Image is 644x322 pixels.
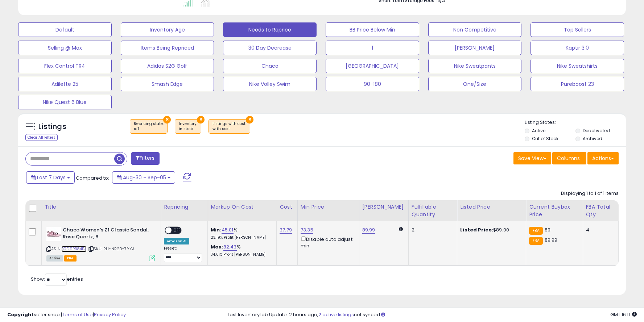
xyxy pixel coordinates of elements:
[428,22,522,37] button: Non Competitive
[46,227,61,241] img: 31wtBjDMB2L._SL40_.jpg
[211,226,222,233] b: Min:
[123,174,166,181] span: Aug-30 - Sep-05
[223,243,237,251] a: 82.43
[164,246,202,262] div: Preset:
[7,311,126,318] div: seller snap | |
[121,77,214,91] button: Smash Edge
[222,226,234,234] a: 45.01
[62,311,93,318] a: Terms of Use
[121,59,214,73] button: Adidas S2G Golf
[46,227,155,260] div: ASIN:
[134,126,164,131] div: off
[460,227,520,233] div: $89.00
[46,255,63,262] span: All listings currently available for purchase on Amazon
[301,226,313,234] a: 73.35
[18,77,112,91] button: Adilette 25
[586,203,615,218] div: FBA Total Qty
[460,226,493,233] b: Listed Price:
[545,226,550,233] span: 89
[179,126,197,131] div: in stock
[531,59,624,73] button: Nike Sweatshirts
[211,227,271,240] div: %
[131,152,159,165] button: Filters
[412,203,454,218] div: Fulfillable Quantity
[64,255,77,262] span: FBA
[246,116,253,124] button: ×
[61,246,87,252] a: B0D9PB84B4
[223,77,317,91] button: Nike Volley Swim
[18,95,112,109] button: Nike Quest 6 Blue
[318,311,354,318] a: 2 active listings
[112,171,175,184] button: Aug-30 - Sep-05
[25,134,58,141] div: Clear All Filters
[45,203,158,211] div: Title
[428,41,522,55] button: [PERSON_NAME]
[545,237,558,243] span: 89.99
[529,237,542,245] small: FBA
[552,152,586,164] button: Columns
[121,41,214,55] button: Items Being Repriced
[18,59,112,73] button: Flex Control TR4
[164,203,205,211] div: Repricing
[280,226,292,234] a: 37.79
[428,77,522,91] button: One/Size
[31,276,83,283] span: Show: entries
[362,226,375,234] a: 89.99
[362,203,405,211] div: [PERSON_NAME]
[7,311,34,318] strong: Copyright
[211,243,223,250] b: Max:
[163,116,171,124] button: ×
[211,235,271,240] p: 23.19% Profit [PERSON_NAME]
[211,252,271,257] p: 34.61% Profit [PERSON_NAME]
[561,190,619,197] div: Displaying 1 to 1 of 1 items
[197,116,205,124] button: ×
[172,227,183,234] span: OFF
[121,22,214,37] button: Inventory Age
[428,59,522,73] button: Nike Sweatpants
[583,135,602,142] label: Archived
[557,155,580,162] span: Columns
[26,171,75,184] button: Last 7 Days
[531,41,624,55] button: Kaptir 3.0
[211,203,273,211] div: Markup on Cost
[223,59,317,73] button: Chaco
[326,22,419,37] button: BB Price Below Min
[208,200,277,221] th: The percentage added to the cost of goods (COGS) that forms the calculator for Min & Max prices.
[164,238,189,244] div: Amazon AI
[460,203,523,211] div: Listed Price
[583,127,610,134] label: Deactivated
[412,227,452,233] div: 2
[529,203,579,218] div: Current Buybox Price
[513,152,551,164] button: Save View
[326,59,419,73] button: [GEOGRAPHIC_DATA]
[326,41,419,55] button: 1
[531,22,624,37] button: Top Sellers
[301,235,354,249] div: Disable auto adjust min
[212,121,246,132] span: Listings with cost :
[228,311,637,318] div: Last InventoryLab Update: 2 hours ago, not synced.
[301,203,356,211] div: Min Price
[211,244,271,257] div: %
[76,175,109,181] span: Compared to:
[38,122,66,132] h5: Listings
[223,41,317,55] button: 30 Day Decrease
[610,311,637,318] span: 2025-09-13 16:11 GMT
[587,152,619,164] button: Actions
[586,227,613,233] div: 4
[223,22,317,37] button: Needs to Reprice
[18,41,112,55] button: Selling @ Max
[37,174,66,181] span: Last 7 Days
[326,77,419,91] button: 90-180
[532,135,558,142] label: Out of Stock
[525,119,626,126] p: Listing States:
[134,121,164,132] span: Repricing state :
[280,203,294,211] div: Cost
[532,127,545,134] label: Active
[88,246,135,252] span: | SKU: RH-NR20-7YYA
[529,227,542,235] small: FBA
[63,227,151,242] b: Chaco Women's Z1 Classic Sandal, Rose Quartz, 8
[531,77,624,91] button: Pureboost 23
[179,121,197,132] span: Inventory :
[94,311,126,318] a: Privacy Policy
[212,126,246,131] div: with cost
